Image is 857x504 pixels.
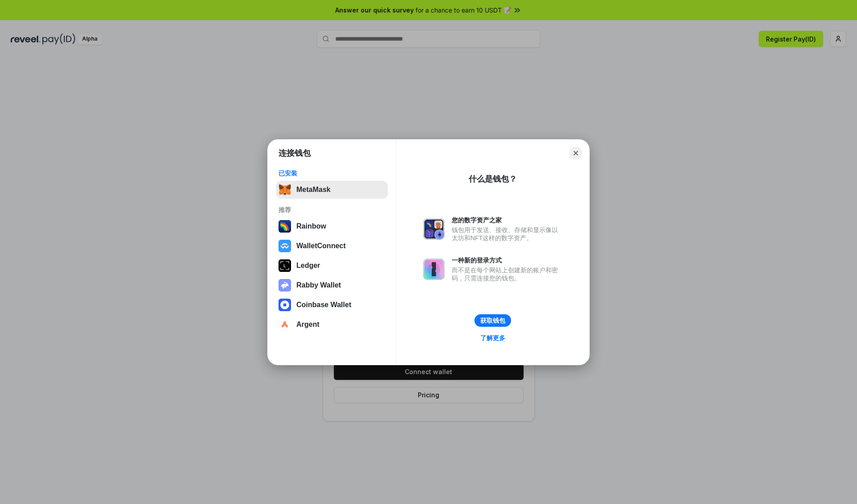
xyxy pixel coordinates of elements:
[475,332,511,344] a: 了解更多
[469,174,517,184] div: 什么是钱包？
[296,301,351,309] div: Coinbase Wallet
[480,317,505,325] div: 获取钱包
[279,240,291,252] img: svg+xml,%3Csvg%20width%3D%2228%22%20height%3D%2228%22%20viewBox%3D%220%200%2028%2028%22%20fill%3D...
[296,242,346,250] div: WalletConnect
[276,237,388,255] button: WalletConnect
[279,206,385,214] div: 推荐
[474,314,511,327] button: 获取钱包
[276,316,388,333] button: Argent
[279,169,385,177] div: 已安装
[276,296,388,314] button: Coinbase Wallet
[452,266,562,282] div: 而不是在每个网站上创建新的账户和密码，只需连接您的钱包。
[296,281,341,289] div: Rabby Wallet
[296,222,326,230] div: Rainbow
[452,226,562,242] div: 钱包用于发送、接收、存储和显示像以太坊和NFT这样的数字资产。
[279,318,291,331] img: svg+xml,%3Csvg%20width%3D%2228%22%20height%3D%2228%22%20viewBox%3D%220%200%2028%2028%22%20fill%3D...
[279,148,311,158] h1: 连接钱包
[452,256,562,264] div: 一种新的登录方式
[423,218,445,240] img: svg+xml,%3Csvg%20xmlns%3D%22http%3A%2F%2Fwww.w3.org%2F2000%2Fsvg%22%20fill%3D%22none%22%20viewBox...
[296,186,330,194] div: MetaMask
[279,279,291,292] img: svg+xml,%3Csvg%20xmlns%3D%22http%3A%2F%2Fwww.w3.org%2F2000%2Fsvg%22%20fill%3D%22none%22%20viewBox...
[279,259,291,272] img: svg+xml,%3Csvg%20xmlns%3D%22http%3A%2F%2Fwww.w3.org%2F2000%2Fsvg%22%20width%3D%2228%22%20height%3...
[423,258,445,280] img: svg+xml,%3Csvg%20xmlns%3D%22http%3A%2F%2Fwww.w3.org%2F2000%2Fsvg%22%20fill%3D%22none%22%20viewBox...
[276,257,388,275] button: Ledger
[276,217,388,235] button: Rainbow
[452,216,562,224] div: 您的数字资产之家
[276,276,388,294] button: Rabby Wallet
[570,147,582,159] button: Close
[296,262,320,270] div: Ledger
[279,299,291,311] img: svg+xml,%3Csvg%20width%3D%2228%22%20height%3D%2228%22%20viewBox%3D%220%200%2028%2028%22%20fill%3D...
[279,183,291,196] img: svg+xml,%3Csvg%20fill%3D%22none%22%20height%3D%2233%22%20viewBox%3D%220%200%2035%2033%22%20width%...
[276,181,388,199] button: MetaMask
[279,220,291,233] img: svg+xml,%3Csvg%20width%3D%22120%22%20height%3D%22120%22%20viewBox%3D%220%200%20120%20120%22%20fil...
[296,321,320,329] div: Argent
[480,334,505,342] div: 了解更多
